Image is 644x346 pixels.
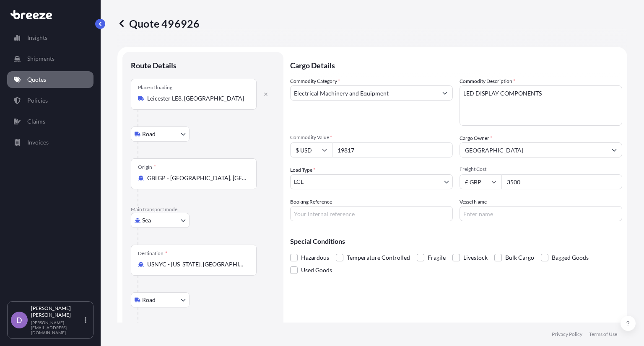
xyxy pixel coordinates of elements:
[16,316,22,324] span: D
[142,296,156,304] span: Road
[7,71,93,88] a: Quotes
[290,134,453,141] span: Commodity Value
[27,117,45,126] p: Claims
[31,320,83,335] p: [PERSON_NAME][EMAIL_ADDRESS][DOMAIN_NAME]
[347,251,410,264] span: Temperature Controlled
[460,77,515,85] label: Commodity Description
[291,85,437,101] input: Select a commodity type
[290,206,453,221] input: Your internal reference
[7,50,93,67] a: Shipments
[27,138,49,147] p: Invoices
[589,331,617,338] a: Terms of Use
[290,52,622,77] p: Cargo Details
[131,60,177,70] p: Route Details
[147,174,246,182] input: Origin
[142,216,151,225] span: Sea
[290,166,315,174] span: Load Type
[460,198,487,206] label: Vessel Name
[138,164,156,170] div: Origin
[27,96,48,105] p: Policies
[607,142,622,158] button: Show suggestions
[117,17,200,30] p: Quote 496926
[460,206,622,221] input: Enter name
[294,178,304,186] span: LCL
[131,292,190,307] button: Select transport
[7,92,93,109] a: Policies
[142,130,156,138] span: Road
[290,77,340,85] label: Commodity Category
[301,251,329,264] span: Hazardous
[7,113,93,130] a: Claims
[332,142,453,158] input: Type amount
[290,238,622,245] p: Special Conditions
[7,134,93,151] a: Invoices
[301,264,332,276] span: Used Goods
[290,198,332,206] label: Booking Reference
[27,75,46,84] p: Quotes
[27,34,47,42] p: Insights
[505,251,534,264] span: Bulk Cargo
[131,127,190,142] button: Select transport
[552,331,582,338] a: Privacy Policy
[428,251,446,264] span: Fragile
[460,134,492,142] label: Cargo Owner
[7,29,93,46] a: Insights
[31,305,83,318] p: [PERSON_NAME] [PERSON_NAME]
[460,166,622,173] span: Freight Cost
[138,250,167,257] div: Destination
[463,251,488,264] span: Livestock
[290,174,453,189] button: LCL
[147,260,246,269] input: Destination
[552,251,589,264] span: Bagged Goods
[501,174,622,189] input: Enter amount
[460,142,607,158] input: Full name
[131,213,190,228] button: Select transport
[27,54,55,63] p: Shipments
[138,84,172,91] div: Place of loading
[147,94,246,103] input: Place of loading
[437,85,452,101] button: Show suggestions
[131,206,275,213] p: Main transport mode
[460,85,622,126] textarea: LED DISPLAY COMPONENTS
